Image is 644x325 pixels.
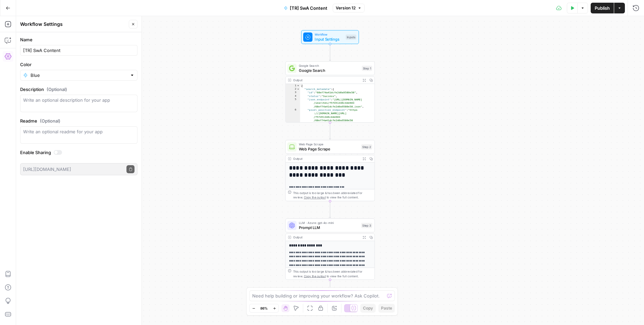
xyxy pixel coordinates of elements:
button: Publish [591,3,614,13]
div: WorkflowInput SettingsInputs [285,30,375,44]
button: Paste [378,304,395,313]
div: 5 [285,98,300,108]
div: 2 [285,87,300,91]
span: Toggle code folding, rows 2 through 12 [297,87,300,91]
label: Name [20,36,138,43]
div: Step 1 [362,66,372,71]
label: Readme [20,118,138,124]
button: [TR] SwA Content [280,3,331,13]
span: 86% [260,306,268,311]
span: Copy the output [304,196,326,199]
span: Google Search [299,67,360,73]
span: Toggle code folding, rows 1 through 346 [297,84,300,87]
div: This output is too large & has been abbreviated for review. to view the full content. [293,190,372,200]
span: Google Search [299,63,360,68]
button: Copy [360,304,376,313]
span: (Optional) [40,118,60,124]
span: Version 12 [336,5,356,11]
label: Description [20,86,138,93]
div: Inputs [345,35,356,40]
span: [TR] SwA Content [290,5,327,11]
div: 6 [285,108,300,126]
span: LLM · Azure: gpt-4o-mini [299,221,359,225]
span: Web Page Scrape [299,142,359,147]
label: Enable Sharing [20,149,138,156]
span: Input Settings [315,36,343,42]
label: Color [20,61,138,68]
div: Step 2 [361,144,372,149]
span: Workflow [315,32,343,37]
div: Google SearchGoogle SearchStep 1Output{ "search_metadata":{ "id":"68ef74a41dcfe2d0a9580e58", "sta... [285,61,375,123]
span: Prompt LLM [299,225,359,230]
div: Step 3 [361,223,372,228]
span: Copy [363,305,373,311]
g: Edge from step_1 to step_2 [329,123,331,139]
input: Blue [31,72,127,79]
input: Untitled [23,47,135,54]
button: Version 12 [333,4,365,12]
span: (Optional) [47,86,67,93]
span: Web Page Scrape [299,146,359,152]
div: This output is too large & has been abbreviated for review. to view the full content. [293,269,372,278]
div: Workflow Settings [20,21,127,28]
g: Edge from step_2 to step_3 [329,201,331,218]
div: 4 [285,94,300,98]
div: 1 [285,84,300,87]
span: Copy the output [304,274,326,278]
div: 3 [285,91,300,94]
div: Output [293,78,359,83]
span: Publish [595,5,610,11]
g: Edge from start to step_1 [329,44,331,61]
div: Output [293,156,359,161]
span: Paste [381,305,392,311]
div: Output [293,235,359,240]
